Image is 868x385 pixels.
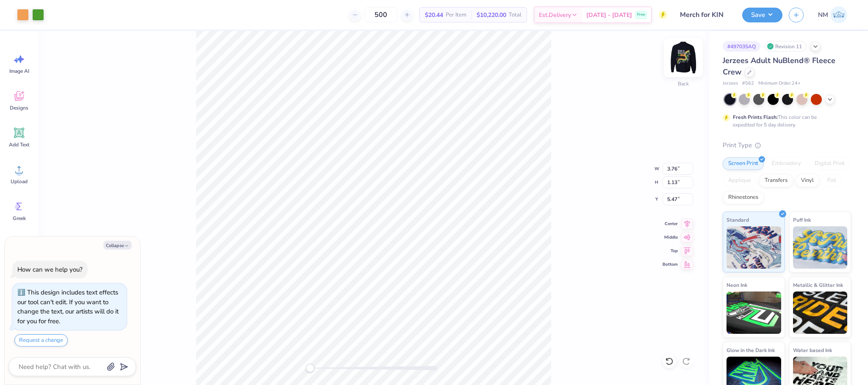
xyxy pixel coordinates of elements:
img: Standard [727,226,781,269]
div: Digital Print [809,157,850,170]
div: Revision 11 [765,41,807,52]
span: # 562 [742,80,754,87]
button: Save [742,8,782,22]
div: Rhinestones [723,191,764,204]
span: Jerzees [723,80,738,87]
span: Middle [663,234,678,241]
span: Est. Delivery [539,11,571,19]
span: Jerzees Adult NuBlend® Fleece Crew [723,55,835,77]
img: Puff Ink [793,226,848,269]
div: Accessibility label [306,364,314,372]
img: Metallic & Glitter Ink [793,291,848,334]
span: Water based Ink [793,346,832,355]
img: Neon Ink [727,291,781,334]
span: Center [663,220,678,227]
div: Embroidery [766,157,807,170]
button: Collapse [103,241,132,250]
span: Greek [13,215,26,222]
div: Screen Print [723,157,764,170]
span: Minimum Order: 24 + [758,80,801,87]
strong: Fresh Prints Flash: [733,114,778,121]
span: Upload [11,178,28,185]
input: – – [364,7,397,22]
span: Add Text [9,141,29,148]
a: NM [814,6,851,23]
span: Free [637,12,645,18]
img: Back [666,41,700,74]
span: Neon Ink [727,280,747,289]
span: Image AI [9,68,29,74]
span: Designs [10,104,28,111]
div: Back [678,80,689,88]
span: Metallic & Glitter Ink [793,280,843,289]
span: Standard [727,215,749,224]
div: This design includes text effects our tool can't edit. If you want to change the text, our artist... [17,288,119,325]
div: This color can be expedited for 5 day delivery. [733,113,837,129]
div: How can we help you? [17,265,83,274]
span: Puff Ink [793,215,811,224]
span: [DATE] - [DATE] [586,11,632,19]
input: Untitled Design [674,6,736,23]
img: Naina Mehta [830,6,847,23]
span: Total [509,11,521,19]
div: Print Type [723,140,851,150]
span: Per Item [446,11,466,19]
span: Top [663,247,678,254]
button: Request a change [14,334,68,346]
span: Glow in the Dark Ink [727,346,775,355]
span: $10,220.00 [477,11,506,19]
span: NM [818,10,828,20]
div: Transfers [759,174,793,187]
span: Bottom [663,261,678,268]
div: Applique [723,174,757,187]
div: Foil [822,174,842,187]
div: Vinyl [796,174,819,187]
span: $20.44 [425,11,443,19]
div: # 497035AQ [723,41,760,52]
